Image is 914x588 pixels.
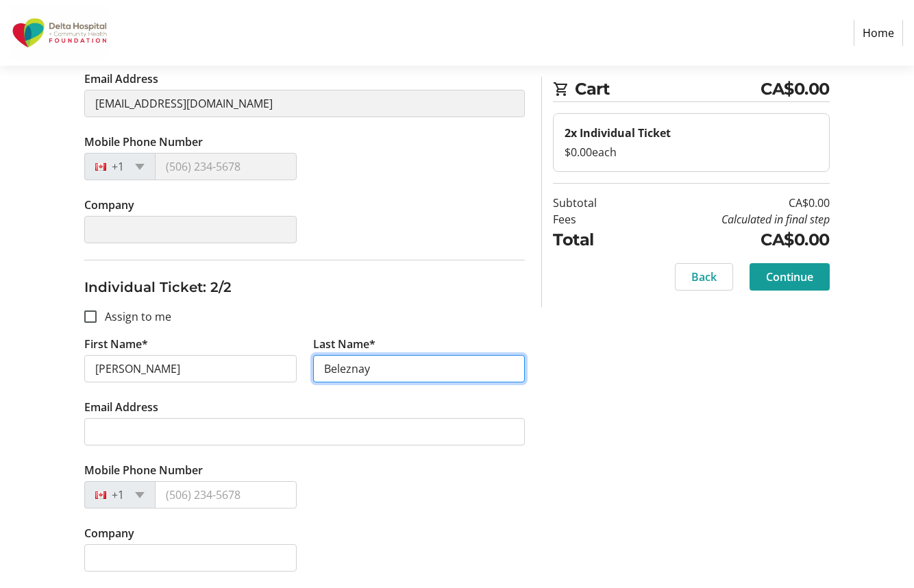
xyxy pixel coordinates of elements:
[553,228,632,252] td: Total
[155,481,297,509] input: (506) 234-5678
[633,228,830,252] td: CA$0.00
[84,399,158,415] label: Email Address
[750,263,830,291] button: Continue
[761,77,830,101] span: CA$0.00
[84,197,134,213] label: Company
[313,336,375,352] label: Last Name*
[553,195,632,211] td: Subtotal
[84,336,148,352] label: First Name*
[84,134,203,150] label: Mobile Phone Number
[766,269,813,285] span: Continue
[553,211,632,228] td: Fees
[565,144,818,160] div: $0.00 each
[84,462,203,478] label: Mobile Phone Number
[575,77,761,101] span: Cart
[691,269,717,285] span: Back
[633,195,830,211] td: CA$0.00
[565,125,671,140] strong: 2x Individual Ticket
[84,277,525,297] h3: Individual Ticket: 2/2
[633,211,830,228] td: Calculated in final step
[97,308,171,325] label: Assign to me
[11,5,108,60] img: Delta Hospital and Community Health Foundation's Logo
[155,153,297,180] input: (506) 234-5678
[854,20,903,46] a: Home
[84,525,134,541] label: Company
[675,263,733,291] button: Back
[84,71,158,87] label: Email Address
